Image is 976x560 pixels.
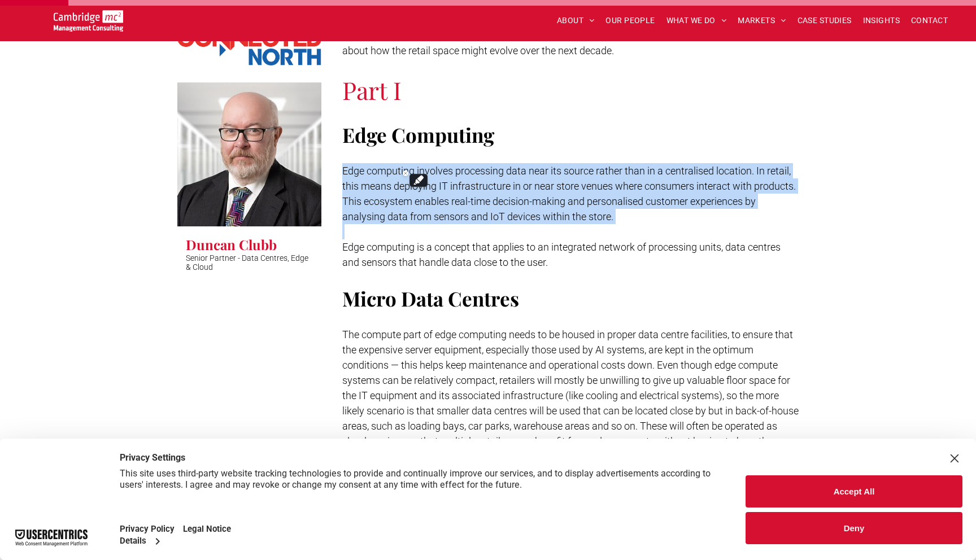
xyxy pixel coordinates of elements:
a: MARKETS [732,12,791,29]
span: Micro Data Centres [342,285,519,312]
img: Go to Homepage [54,10,123,32]
a: Clive Quantrill [177,82,321,226]
p: The compute part of edge computing needs to be housed in proper data centre facilities, to ensure... [342,327,799,479]
a: CASE STUDIES [792,12,857,29]
a: OUR PEOPLE [600,12,660,29]
span: Edge computing is a concept that applies to an integrated network of processing units, data centr... [342,241,781,268]
span: Edge Computing [342,121,494,148]
p: Senior Partner - Data Centres, Edge & Cloud [186,253,313,272]
a: ABOUT [551,12,600,29]
img: Future of Retail | Cambridge Management Consulting [177,20,321,65]
a: WHAT WE DO [661,12,733,29]
a: INSIGHTS [857,12,905,29]
span: Edge computing involves processing data near its source rather than in a centralised location. In... [342,165,796,222]
a: CONTACT [905,12,953,29]
a: Your Business Transformed | Cambridge Management Consulting [54,12,123,24]
h3: Part I [342,73,799,106]
h3: Duncan Clubb [186,235,277,253]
